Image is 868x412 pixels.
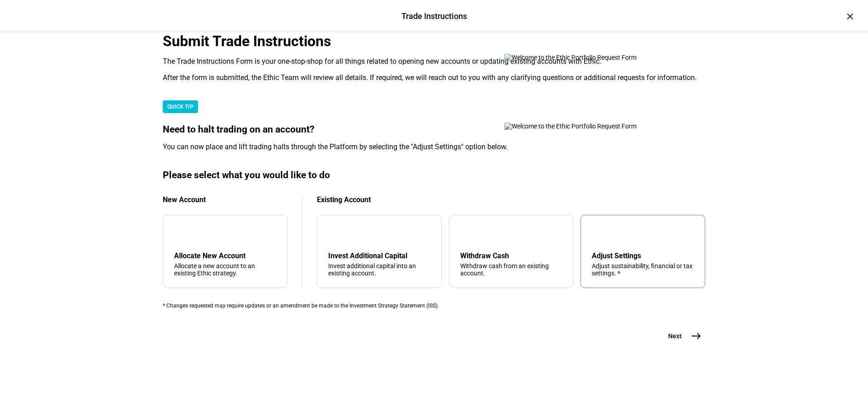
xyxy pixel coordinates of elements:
[163,33,705,50] div: Submit Trade Instructions
[163,170,705,181] div: Please select what you would like to do
[668,331,682,341] span: Next
[163,195,288,204] div: New Account
[592,262,694,277] div: Adjust sustainability, financial or tax settings. *
[505,123,667,130] img: Welcome to the Ethic Portfolio Request Form
[163,303,705,309] div: * Changes requested may require updates or an amendment be made to the Investment Strategy Statem...
[592,251,694,260] div: Adjust Settings
[462,228,473,239] mat-icon: arrow_upward
[163,142,705,152] div: You can now place and lift trading halts through the Platform by selecting the "Adjust Settings" ...
[163,124,705,135] div: Need to halt trading on an account?
[330,228,341,239] mat-icon: arrow_downward
[328,251,430,260] div: Invest Additional Capital
[505,54,667,61] img: Welcome to the Ethic Portfolio Request Form
[460,251,562,260] div: Withdraw Cash
[163,57,705,66] div: The Trade Instructions Form is your one-stop-shop for all things related to opening new accounts ...
[401,10,467,22] div: Trade Instructions
[176,228,187,239] mat-icon: add
[843,9,857,24] div: ×
[691,331,702,341] mat-icon: east
[657,327,705,345] button: Next
[174,262,276,277] div: Allocate a new account to an existing Ethic strategy.
[317,195,705,204] div: Existing Account
[460,262,562,277] div: Withdraw cash from an existing account.
[328,262,430,277] div: Invest additional capital into an existing account.
[163,100,198,113] div: QUICK TIP
[163,73,705,82] div: After the form is submitted, the Ethic Team will review all details. If required, we will reach o...
[592,226,606,241] mat-icon: tune
[174,251,276,260] div: Allocate New Account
